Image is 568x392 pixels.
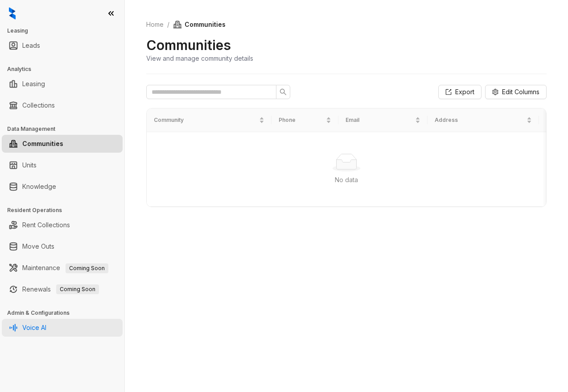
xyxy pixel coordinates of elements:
li: Communities [2,135,123,153]
li: Maintenance [2,259,123,277]
li: Renewals [2,280,123,298]
span: Address [435,116,525,125]
li: Knowledge [2,178,123,196]
a: Leads [22,37,40,54]
a: Communities [22,135,63,153]
li: Leads [2,37,123,54]
span: export [445,89,452,95]
h3: Leasing [7,27,124,35]
li: / [167,20,169,29]
li: Voice AI [2,319,123,337]
a: Knowledge [22,178,56,196]
span: Coming Soon [56,284,99,294]
h2: Communities [146,37,231,54]
span: setting [492,89,498,95]
h3: Data Management [7,125,124,133]
span: Export [455,87,474,97]
th: Phone [272,108,338,132]
span: Community [154,116,257,125]
a: Collections [22,96,55,114]
a: Leasing [22,75,45,93]
th: Address [428,108,539,132]
li: Units [2,156,123,174]
th: Email [338,108,428,132]
div: View and manage community details [146,54,253,63]
li: Move Outs [2,238,123,255]
span: Communities [173,20,226,29]
a: RenewalsComing Soon [22,280,99,298]
div: No data [157,175,535,185]
h3: Resident Operations [7,206,124,214]
a: Voice AI [22,319,46,337]
li: Rent Collections [2,216,123,234]
span: search [280,88,287,96]
span: Phone [279,116,324,125]
button: Export [438,85,482,99]
img: logo [9,7,16,20]
span: Email [346,116,413,125]
a: Move Outs [22,238,54,255]
li: Collections [2,96,123,114]
button: Edit Columns [485,85,547,99]
a: Home [144,20,165,29]
span: Edit Columns [502,87,539,97]
a: Units [22,156,37,174]
li: Leasing [2,75,123,93]
a: Rent Collections [22,216,70,234]
th: Community [147,108,272,132]
h3: Analytics [7,65,124,73]
h3: Admin & Configurations [7,309,124,317]
span: Coming Soon [66,263,108,273]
